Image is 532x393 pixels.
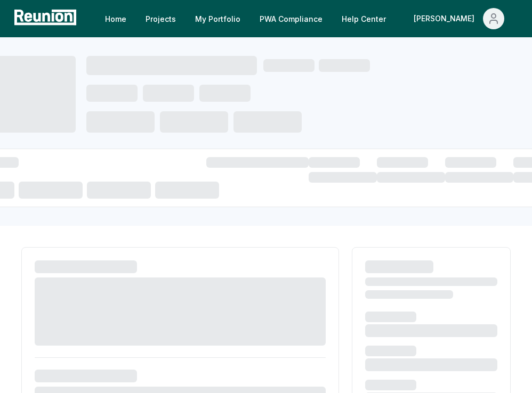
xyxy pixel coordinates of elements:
a: Home [96,8,135,29]
a: PWA Compliance [251,8,331,29]
a: Projects [137,8,184,29]
a: Help Center [333,8,394,29]
div: [PERSON_NAME] [414,8,479,29]
a: My Portfolio [187,8,249,29]
button: [PERSON_NAME] [405,8,513,29]
nav: Main [96,8,521,29]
